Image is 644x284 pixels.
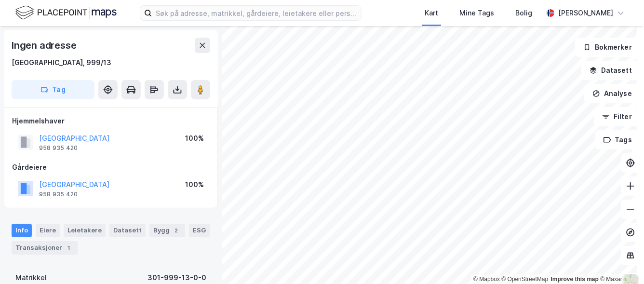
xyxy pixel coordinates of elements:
[12,57,111,68] div: [GEOGRAPHIC_DATA], 999/13
[551,276,599,283] a: Improve this map
[596,238,644,284] div: Kontrollprogram for chat
[12,80,94,99] button: Tag
[15,4,117,21] img: logo.f888ab2527a4732fd821a326f86c7f29.svg
[152,6,361,20] input: Søk på adresse, matrikkel, gårdeiere, leietakere eller personer
[39,190,78,198] div: 958 935 420
[64,243,74,253] div: 1
[149,224,185,237] div: Bygg
[15,272,47,284] div: Matrikkel
[596,238,644,284] iframe: Chat Widget
[109,224,146,237] div: Datasett
[558,7,613,19] div: [PERSON_NAME]
[12,162,210,173] div: Gårdeiere
[185,133,204,144] div: 100%
[502,276,549,283] a: OpenStreetMap
[185,179,204,190] div: 100%
[12,224,32,237] div: Info
[12,115,210,127] div: Hjemmelshaver
[64,224,106,237] div: Leietakere
[12,38,78,53] div: Ingen adresse
[584,84,640,103] button: Analyse
[575,38,640,57] button: Bokmerker
[12,241,78,255] div: Transaksjoner
[581,61,640,80] button: Datasett
[148,272,206,284] div: 301-999-13-0-0
[425,7,438,19] div: Kart
[515,7,532,19] div: Bolig
[172,226,181,235] div: 2
[36,224,60,237] div: Eiere
[595,130,640,149] button: Tags
[473,276,500,283] a: Mapbox
[39,144,78,152] div: 958 935 420
[594,107,640,126] button: Filter
[459,7,494,19] div: Mine Tags
[189,224,210,237] div: ESG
